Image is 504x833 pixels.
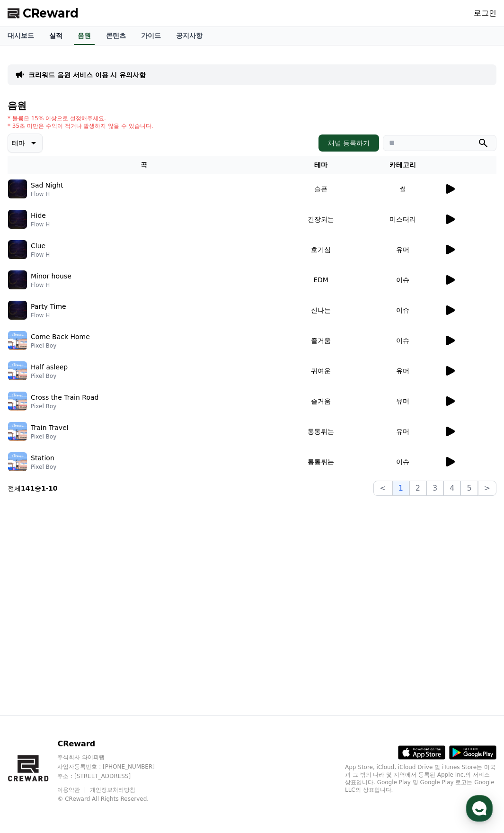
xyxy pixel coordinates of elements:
[57,795,173,803] p: © CReward All Rights Reserved.
[48,484,57,492] strong: 10
[280,386,362,416] td: 즐거움
[280,416,362,447] td: 통통튀는
[57,787,87,793] a: 이용약관
[62,300,122,324] a: 대화
[280,295,362,325] td: 신나는
[23,6,79,21] span: CReward
[280,174,362,204] td: 슬픈
[28,70,146,80] a: 크리워드 음원 서비스 이용 시 유의사항
[90,787,135,793] a: 개인정보처리방침
[31,463,56,471] p: Pixel Boy
[392,481,409,496] button: 1
[42,27,70,45] a: 실적
[31,241,45,251] p: Clue
[362,156,443,174] th: 카테고리
[31,312,66,319] p: Flow H
[280,234,362,265] td: 호기심
[409,481,426,496] button: 2
[98,27,133,45] a: 콘텐츠
[280,447,362,477] td: 통통튀는
[362,325,443,356] td: 이슈
[8,452,27,471] img: music
[8,392,27,411] img: music
[426,481,443,496] button: 3
[280,204,362,234] td: 긴장되는
[12,136,25,150] p: 테마
[31,251,50,259] p: Flow H
[8,156,280,174] th: 곡
[8,210,27,229] img: music
[362,416,443,447] td: 유머
[31,221,50,228] p: Flow H
[146,314,158,322] span: 설정
[31,190,63,198] p: Flow H
[362,204,443,234] td: 미스터리
[373,481,392,496] button: <
[31,453,54,463] p: Station
[8,270,27,289] img: music
[41,484,46,492] strong: 1
[31,403,98,410] p: Pixel Boy
[31,433,69,440] p: Pixel Boy
[8,484,58,493] p: 전체 중 -
[133,27,168,45] a: 가이드
[31,332,90,342] p: Come Back Home
[168,27,210,45] a: 공지사항
[31,393,98,403] p: Cross the Train Road
[478,481,496,496] button: >
[474,8,496,19] a: 로그인
[21,484,35,492] strong: 141
[8,301,27,320] img: music
[280,265,362,295] td: EDM
[8,115,153,122] p: * 볼륨은 15% 이상으로 설정해주세요.
[31,180,63,190] p: Sad Night
[57,772,173,780] p: 주소 : [STREET_ADDRESS]
[460,481,477,496] button: 5
[31,271,71,281] p: Minor house
[280,325,362,356] td: 즐거움
[362,386,443,416] td: 유머
[8,122,153,130] p: * 35초 미만은 수익이 적거나 발생하지 않을 수 있습니다.
[3,300,62,324] a: 홈
[280,356,362,386] td: 귀여운
[362,447,443,477] td: 이슈
[345,763,496,794] p: App Store, iCloud, iCloud Drive 및 iTunes Store는 미국과 그 밖의 나라 및 지역에서 등록된 Apple Inc.의 서비스 상표입니다. Goo...
[8,6,79,21] a: CReward
[30,314,35,322] span: 홈
[8,240,27,259] img: music
[31,302,66,312] p: Party Time
[31,362,68,372] p: Half asleep
[8,422,27,441] img: music
[31,372,68,380] p: Pixel Boy
[8,179,27,198] img: music
[280,156,362,174] th: 테마
[57,763,173,770] p: 사업자등록번호 : [PHONE_NUMBER]
[31,423,69,433] p: Train Travel
[122,300,182,324] a: 설정
[8,134,43,152] button: 테마
[443,481,460,496] button: 4
[362,356,443,386] td: 유머
[362,295,443,325] td: 이슈
[362,234,443,265] td: 유머
[362,174,443,204] td: 썰
[57,738,173,750] p: CReward
[8,331,27,350] img: music
[31,211,46,221] p: Hide
[31,281,71,289] p: Flow H
[31,342,90,349] p: Pixel Boy
[8,100,496,111] h4: 음원
[362,265,443,295] td: 이슈
[74,27,95,45] a: 음원
[57,753,173,761] p: 주식회사 와이피랩
[8,361,27,380] img: music
[318,134,379,152] button: 채널 등록하기
[87,315,98,322] span: 대화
